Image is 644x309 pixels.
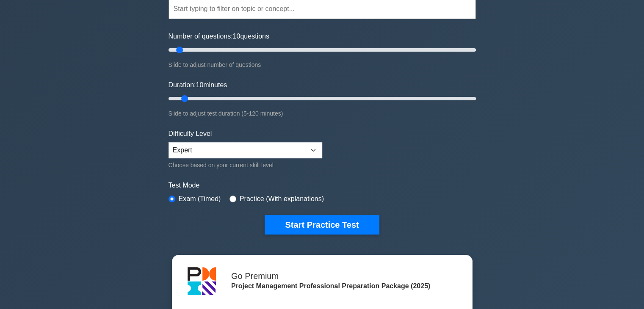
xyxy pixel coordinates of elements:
[169,180,476,190] label: Test Mode
[169,160,322,170] div: Choose based on your current skill level
[233,33,240,40] span: 10
[240,194,324,204] label: Practice (With explanations)
[169,80,227,90] label: Duration: minutes
[169,108,476,119] div: Slide to adjust test duration (5-120 minutes)
[179,194,221,204] label: Exam (Timed)
[169,31,269,41] label: Number of questions: questions
[196,81,203,88] span: 10
[169,129,212,139] label: Difficulty Level
[169,60,476,70] div: Slide to adjust number of questions
[265,215,379,235] button: Start Practice Test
